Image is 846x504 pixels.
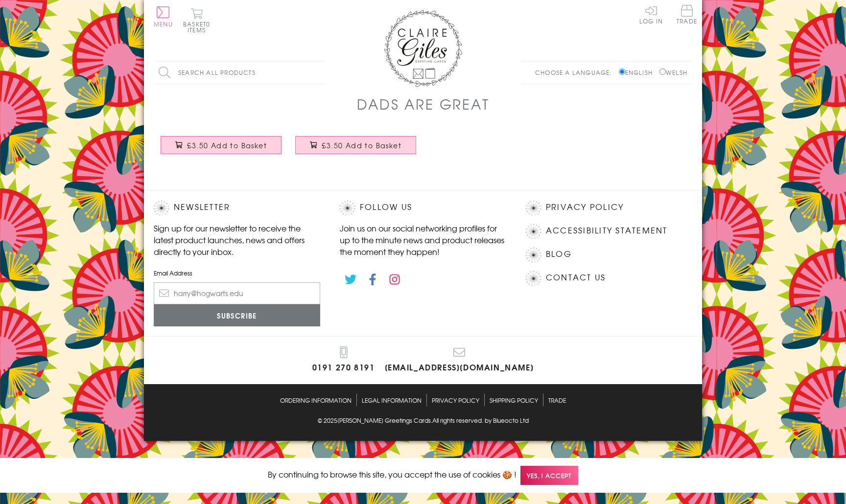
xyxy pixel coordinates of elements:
a: Trade [548,394,566,406]
a: Contact Us [546,271,606,284]
span: Trade [677,5,697,24]
p: Join us on our social networking profiles for up to the minute news and product releases the mome... [340,222,506,257]
button: Basket0 items [183,8,210,33]
span: All rights reserved. [432,416,483,425]
h2: Newsletter [154,201,320,215]
a: Shipping Policy [490,394,538,406]
span: Yes, I accept [520,466,578,485]
p: © 2025 . [154,416,692,425]
button: £3.50 Add to Basket [161,136,282,154]
a: [EMAIL_ADDRESS][DOMAIN_NAME] [385,346,534,374]
a: Ordering Information [280,394,352,406]
a: Blog [546,248,572,261]
a: 0191 270 8191 [312,346,375,374]
a: Father's Day Card, Star Daddy, My Daddy is brilliant £3.50 Add to Basket [288,129,423,171]
a: Father's Day Card, One in a Million £3.50 Add to Basket [154,129,288,171]
a: Accessibility Statement [546,224,668,237]
input: Subscribe [154,304,320,326]
a: [PERSON_NAME] Greetings Cards [337,416,431,426]
span: £3.50 Add to Basket [322,140,401,150]
p: Sign up for our newsletter to receive the latest product launches, news and offers directly to yo... [154,222,320,257]
a: Trade [677,5,697,26]
a: Privacy Policy [546,201,624,214]
h1: Dads Are Great [357,94,490,114]
p: Choose a language: [535,68,617,77]
input: Search all products [154,62,325,84]
button: Menu [154,6,173,27]
input: Search [315,62,325,84]
a: Privacy Policy [432,394,479,406]
label: Email Address [154,269,320,277]
span: 0 items [188,20,210,34]
input: Welsh [659,69,666,75]
a: Legal Information [362,394,422,406]
h2: Follow Us [340,201,506,215]
label: Welsh [659,68,687,77]
img: Claire Giles Greetings Cards [384,10,462,87]
label: English [619,68,658,77]
span: £3.50 Add to Basket [187,140,267,150]
button: £3.50 Add to Basket [295,136,417,154]
input: harry@hogwarts.edu [154,282,320,304]
a: by Blueocto Ltd [485,416,529,426]
input: English [619,69,625,75]
span: Menu [154,20,173,28]
a: Log In [639,5,663,24]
